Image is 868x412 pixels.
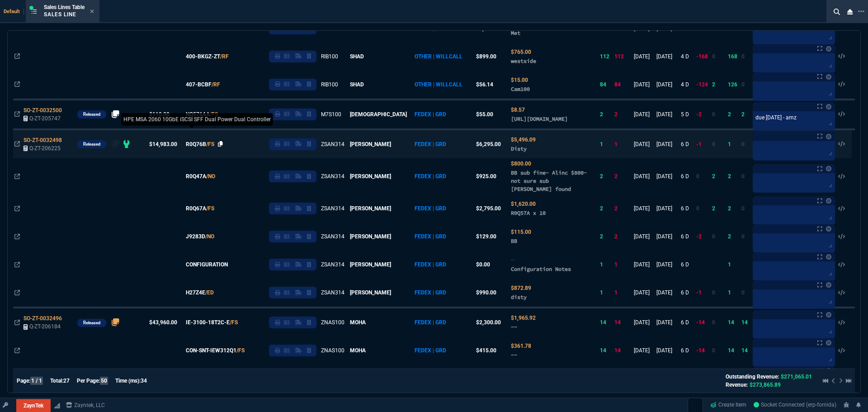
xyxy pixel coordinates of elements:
span: R0Q76B [186,140,206,148]
td: 1 [726,251,740,279]
td: [DATE] [632,158,655,194]
td: 112 [613,43,632,71]
span: 0 [696,173,699,180]
span: [DEMOGRAPHIC_DATA] [350,111,407,118]
span: NQ576AA [186,110,210,118]
td: 14 [613,365,632,393]
td: 4 D [679,71,695,99]
span: Default [4,9,24,14]
td: 6 D [679,251,695,279]
span: MOHA [350,347,366,354]
span: Outstanding Revenue: [726,374,779,380]
a: msbcCompanyName [63,401,108,409]
span: 27 [63,378,70,384]
td: 1 [613,129,632,158]
span: CON-SNT-IEW312Q1 [186,346,236,355]
td: 1 [599,251,613,279]
span: -1 [696,289,702,296]
td: $0.00 [475,251,509,279]
span: Socket Connected (erp-fornida) [754,402,836,408]
a: /FS [210,110,218,118]
td: 2 [726,99,740,129]
span: SO-ZT-0032500 [24,107,62,114]
td: 6 D [679,194,695,223]
span: 50 [100,377,108,385]
td: 14 [599,365,613,393]
td: [DATE] [655,279,679,308]
span: FEDEX | GRD [415,289,446,296]
td: $75.00 [475,365,509,393]
span: BB [511,237,517,244]
span: Quoted Cost [511,107,525,113]
td: 4 D [679,43,695,71]
span: ZSAN314 [321,141,344,147]
span: ZSAN314 [321,289,344,296]
nx-icon: Close Tab [90,8,94,15]
nx-icon: Open In Opposite Panel [14,205,20,212]
td: [DATE] [655,158,679,194]
span: [PERSON_NAME] [350,205,391,212]
td: 2 [711,194,726,223]
span: Quoted Cost [511,229,531,235]
nx-icon: Open In Opposite Panel [14,261,20,268]
td: [DATE] [655,308,679,336]
span: SO-ZT-0032498 [24,137,62,143]
span: Sales Lines Table [44,4,85,10]
td: [DATE] [655,99,679,129]
span: ZSAN314 [321,205,344,212]
nx-icon: Open In Opposite Panel [14,141,20,147]
td: 2 [599,158,613,194]
nx-icon: Close Workbench [844,6,856,17]
td: $925.00 [475,158,509,194]
td: 1 [726,129,740,158]
nx-fornida-erp-notes: number [112,142,120,148]
td: 6 D [679,336,695,365]
span: $43,960.00 [149,319,177,326]
td: 14 [613,308,632,336]
span: [PERSON_NAME] [350,261,391,268]
td: 6 D [679,308,695,336]
td: [DATE] [632,365,655,393]
td: [DATE] [632,251,655,279]
td: $56.14 [475,71,509,99]
span: OTHER | WILLCALL [415,53,462,60]
td: 2 [599,99,613,129]
td: [DATE] [632,71,655,99]
td: $2,795.00 [475,194,509,223]
span: ZSAN314 [321,173,344,180]
nx-icon: Open In Opposite Panel [14,233,20,240]
span: RIB100 [321,81,338,88]
span: MOHA [350,319,366,326]
a: Create Item [707,398,750,412]
td: 0 [740,129,751,158]
span: $271,065.01 [781,374,812,380]
span: https://www.amazon.com/HP-NQ576AA-LCD-Speaker-Bar/dp/B002J1NPVE [511,115,568,122]
td: [DATE] [655,129,679,158]
span: M7S100 [321,111,341,118]
td: 1 [613,279,632,308]
td: 2 [599,223,613,251]
span: SHAD [350,81,364,88]
nx-icon: Open In Opposite Panel [14,81,20,88]
p: Released [83,141,100,148]
nx-icon: Search [830,6,844,17]
td: [DATE] [632,308,655,336]
a: /FS [206,140,214,148]
td: 0 [711,336,726,365]
td: 0 [711,223,726,251]
td: 168 [726,43,740,71]
a: /RF [212,81,220,89]
span: [PERSON_NAME] [350,173,391,180]
td: [DATE] [632,43,655,71]
td: [DATE] [655,223,679,251]
nx-icon: Open In Opposite Panel [14,289,20,296]
a: /FS [236,346,245,355]
td: 2 [726,223,740,251]
nx-icon: Open New Tab [858,7,864,16]
a: N6jPWHqj1CDA7KSKAAAP [754,401,836,409]
td: 112 [599,43,613,71]
span: Revenue: [726,382,748,388]
a: /NO [206,172,215,180]
td: 0 [740,223,751,251]
td: $899.00 [475,43,509,71]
